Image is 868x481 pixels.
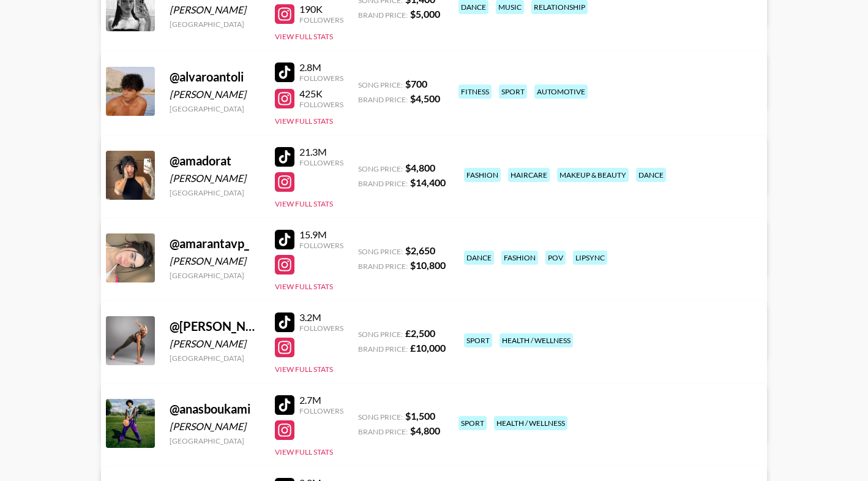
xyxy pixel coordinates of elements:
[170,420,260,433] div: [PERSON_NAME]
[358,179,408,188] span: Brand Price:
[410,342,446,354] strong: £ 10,000
[170,172,260,184] div: [PERSON_NAME]
[405,410,435,422] strong: $ 1,500
[299,3,343,15] div: 190K
[170,4,260,16] div: [PERSON_NAME]
[358,95,408,104] span: Brand Price:
[557,168,629,182] div: makeup & beauty
[170,401,260,417] div: @ anasboukami
[170,319,260,334] div: @ [PERSON_NAME]
[170,20,260,29] div: [GEOGRAPHIC_DATA]
[299,406,343,415] div: Followers
[299,229,343,241] div: 15.9M
[358,262,408,271] span: Brand Price:
[405,78,427,89] strong: $ 700
[299,146,343,158] div: 21.3M
[405,162,435,173] strong: $ 4,800
[299,74,343,83] div: Followers
[410,259,446,271] strong: $ 10,800
[299,158,343,167] div: Followers
[170,436,260,445] div: [GEOGRAPHIC_DATA]
[508,168,550,182] div: haircare
[464,251,494,265] div: dance
[170,271,260,280] div: [GEOGRAPHIC_DATA]
[358,427,408,436] span: Brand Price:
[358,80,403,89] span: Song Price:
[410,93,440,104] strong: $ 4,500
[170,88,260,100] div: [PERSON_NAME]
[299,311,343,324] div: 3.2M
[299,15,343,25] div: Followers
[299,324,343,333] div: Followers
[275,447,333,456] button: View Full Stats
[464,333,492,347] div: sport
[299,241,343,250] div: Followers
[170,236,260,251] div: @ amarantavp_
[299,61,343,74] div: 2.8M
[299,100,343,109] div: Followers
[464,168,501,182] div: fashion
[170,188,260,197] div: [GEOGRAPHIC_DATA]
[170,153,260,169] div: @ amadorat
[573,251,607,265] div: lipsync
[170,338,260,350] div: [PERSON_NAME]
[299,88,343,100] div: 425K
[499,85,527,99] div: sport
[458,416,487,430] div: sport
[358,247,403,256] span: Song Price:
[358,164,403,173] span: Song Price:
[358,10,408,20] span: Brand Price:
[405,244,435,256] strong: $ 2,650
[358,344,408,354] span: Brand Price:
[170,104,260,113] div: [GEOGRAPHIC_DATA]
[275,282,333,291] button: View Full Stats
[170,354,260,363] div: [GEOGRAPHIC_DATA]
[534,85,588,99] div: automotive
[501,251,538,265] div: fashion
[410,425,440,436] strong: $ 4,800
[494,416,567,430] div: health / wellness
[275,199,333,208] button: View Full Stats
[410,176,446,188] strong: $ 14,400
[358,412,403,422] span: Song Price:
[405,327,435,339] strong: £ 2,500
[358,330,403,339] span: Song Price:
[499,333,573,347] div: health / wellness
[636,168,666,182] div: dance
[299,394,343,406] div: 2.7M
[170,69,260,85] div: @ alvaroantoli
[170,255,260,267] div: [PERSON_NAME]
[275,116,333,126] button: View Full Stats
[410,8,440,20] strong: $ 5,000
[275,32,333,41] button: View Full Stats
[545,251,566,265] div: pov
[458,85,492,99] div: fitness
[275,365,333,374] button: View Full Stats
